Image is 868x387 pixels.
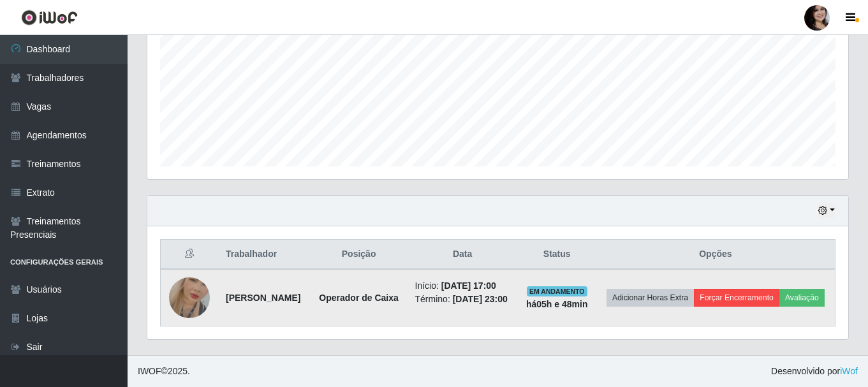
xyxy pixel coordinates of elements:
li: Início: [415,279,510,293]
th: Posição [311,240,408,270]
th: Trabalhador [218,240,311,270]
th: Opções [596,240,835,270]
span: EM ANDAMENTO [527,286,587,296]
button: Forçar Encerramento [694,289,779,307]
img: CoreUI Logo [21,10,78,26]
th: Status [518,240,596,270]
span: IWOF [138,366,161,376]
time: [DATE] 23:00 [453,294,508,304]
strong: Operador de Caixa [319,293,399,303]
th: Data [408,240,518,270]
time: [DATE] 17:00 [441,281,496,291]
span: © 2025 . [138,365,190,378]
a: iWof [840,366,858,376]
strong: [PERSON_NAME] [226,293,300,303]
button: Avaliação [779,289,825,307]
strong: há 05 h e 48 min [526,299,588,309]
img: 1756495513119.jpeg [169,261,210,334]
span: Desenvolvido por [771,365,858,378]
li: Término: [415,293,510,306]
button: Adicionar Horas Extra [607,289,694,307]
